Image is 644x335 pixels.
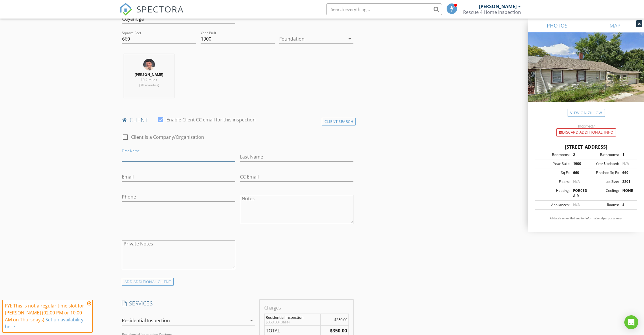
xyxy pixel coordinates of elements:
div: Residential Inspection [122,318,170,323]
div: 4 [619,202,635,207]
i: arrow_drop_down [346,35,353,42]
div: Charges [264,304,349,311]
span: $350.00 [334,317,347,322]
div: FYI: This is not a regular time slot for [PERSON_NAME] (02:00 PM or 10:00 AM on Thursdays). [5,302,85,330]
span: (30 minutes) [139,83,159,88]
div: Heating: [537,188,570,199]
div: Bedrooms: [537,152,570,157]
div: Cooling: [586,188,619,199]
span: N/A [573,179,580,184]
span: N/A [573,202,580,207]
a: MAP [586,19,644,32]
div: Year Updated: [586,161,619,166]
h4: SERVICES [122,300,255,307]
div: Floors: [537,179,570,184]
div: Sq Ft: [537,170,570,175]
div: Appliances: [537,202,570,207]
div: Year Built: [537,161,570,166]
div: Bathrooms: [586,152,619,157]
p: All data is unverified and for informational purposes only. [535,216,637,221]
div: Open Intercom Messenger [624,315,638,329]
span: SPECTORA [136,3,184,15]
div: Client Search [322,118,356,125]
input: Search everything... [326,3,442,15]
i: arrow_drop_down [248,317,255,324]
strong: [PERSON_NAME] [135,72,163,77]
div: 2201 [619,179,635,184]
div: Finished Sq Ft: [586,170,619,175]
div: 660 [619,170,635,175]
div: Residential Inspection [266,315,320,320]
div: 2 [570,152,586,157]
span: N/A [622,161,629,166]
div: FORCED AIR [570,188,586,199]
a: PHOTOS [528,19,586,32]
span: 19.2 miles [141,77,157,82]
div: 1 [619,152,635,157]
img: 84dc900377ba49ecb0799938f5264b76.jpeg [143,59,155,70]
div: Rescue 4 Home Inspection [463,9,521,15]
div: 660 [570,170,586,175]
div: NONE [619,188,635,199]
strong: $350.00 [330,327,347,334]
div: ADD ADDITIONAL client [122,278,174,286]
img: streetview [528,32,644,116]
div: Lot Size: [586,179,619,184]
div: [PERSON_NAME] [479,3,517,9]
h4: client [122,116,354,124]
div: Rooms: [586,202,619,207]
label: Enable Client CC email for this inspection [166,117,256,123]
a: SPECTORA [120,8,184,20]
div: 1900 [570,161,586,166]
img: The Best Home Inspection Software - Spectora [120,3,132,16]
label: Client is a Company/Organization [131,134,204,140]
div: Incorrect? [528,124,644,128]
div: $350.00 (Base) [266,320,320,324]
a: View on Zillow [568,109,605,117]
div: Discard Additional info [556,128,616,136]
div: [STREET_ADDRESS] [535,143,637,150]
